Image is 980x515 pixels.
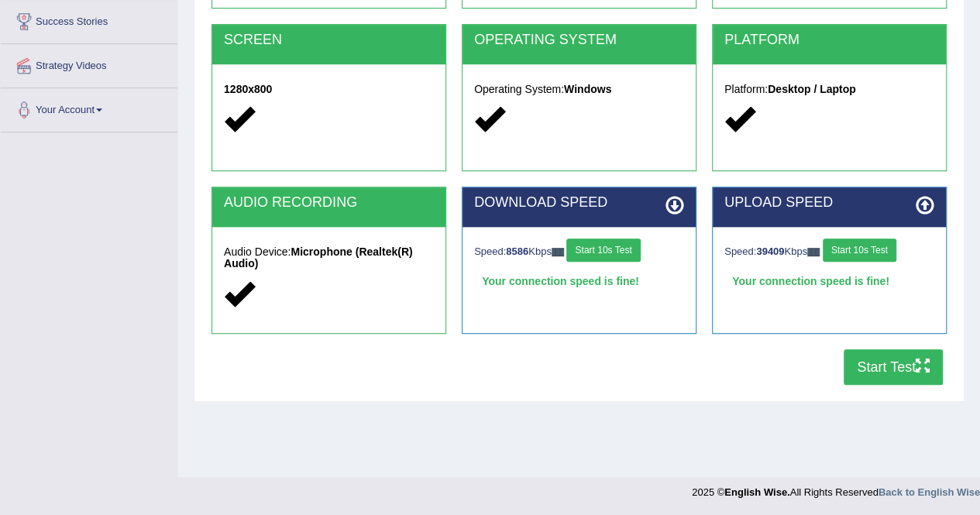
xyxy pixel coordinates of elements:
[756,245,784,257] strong: 39409
[724,486,789,498] strong: English Wise.
[474,33,684,48] h2: OPERATING SYSTEM
[506,245,528,257] strong: 8586
[823,239,896,262] button: Start 10s Test
[879,486,980,498] a: Back to English Wise
[474,84,684,95] h5: Operating System:
[474,195,684,211] h2: DOWNLOAD SPEED
[224,245,413,270] strong: Microphone (Realtek(R) Audio)
[474,270,684,293] div: Your connection speed is fine!
[807,248,820,256] img: ajax-loader-fb-connection.gif
[224,83,272,95] strong: 1280x800
[564,83,611,95] strong: Windows
[844,349,943,385] button: Start Test
[692,477,980,500] div: 2025 © All Rights Reserved
[1,88,177,127] a: Your Account
[724,195,934,211] h2: UPLOAD SPEED
[474,239,684,266] div: Speed: Kbps
[566,239,640,262] button: Start 10s Test
[224,33,434,48] h2: SCREEN
[552,248,564,256] img: ajax-loader-fb-connection.gif
[1,44,177,83] a: Strategy Videos
[724,270,934,293] div: Your connection speed is fine!
[768,83,856,95] strong: Desktop / Laptop
[724,84,934,95] h5: Platform:
[724,33,934,48] h2: PLATFORM
[724,239,934,266] div: Speed: Kbps
[224,195,434,211] h2: AUDIO RECORDING
[224,246,434,270] h5: Audio Device:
